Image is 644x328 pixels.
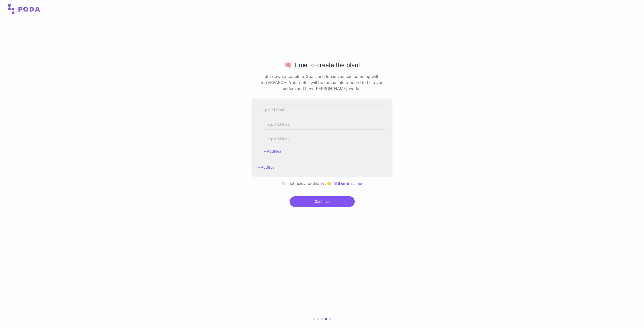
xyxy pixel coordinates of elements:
button: Continue [290,196,355,207]
input: eg: Add Idea [264,134,386,144]
button: + AddIdea [264,150,281,153]
h2: Time to create the plan! [252,61,392,69]
button: + AddGoal [258,166,275,169]
input: eg: Add Idea [264,119,386,130]
span: timer [284,61,294,69]
button: fill them in for me [333,182,362,185]
span: pointing up [327,181,332,186]
p: I’m not ready for this yet [252,180,392,186]
input: eg: Add Goal [258,105,386,115]
p: Jot down a couple of Goal s and Idea s you can come up with for rESEARCH . Your notes will be tur... [252,73,392,91]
